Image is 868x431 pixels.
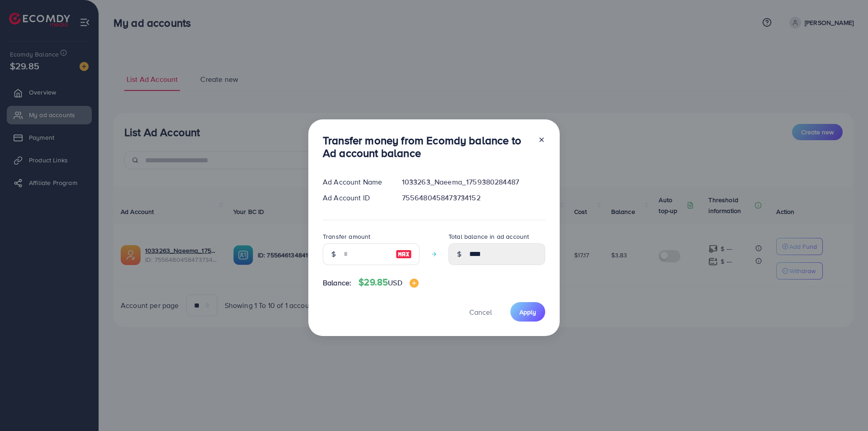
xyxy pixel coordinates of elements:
[830,390,861,424] iframe: Chat
[469,307,492,317] span: Cancel
[448,232,529,241] label: Total balance in ad account
[519,308,536,317] span: Apply
[458,302,503,322] button: Cancel
[316,193,395,203] div: Ad Account ID
[396,249,412,260] img: image
[323,232,370,241] label: Transfer amount
[323,278,351,288] span: Balance:
[395,193,552,203] div: 7556480458473734152
[388,278,402,288] span: USD
[359,277,418,288] h4: $29.85
[510,302,545,322] button: Apply
[395,177,552,187] div: 1033263_Naeema_1759380284487
[323,134,531,160] h3: Transfer money from Ecomdy balance to Ad account balance
[316,177,395,187] div: Ad Account Name
[410,279,419,288] img: image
